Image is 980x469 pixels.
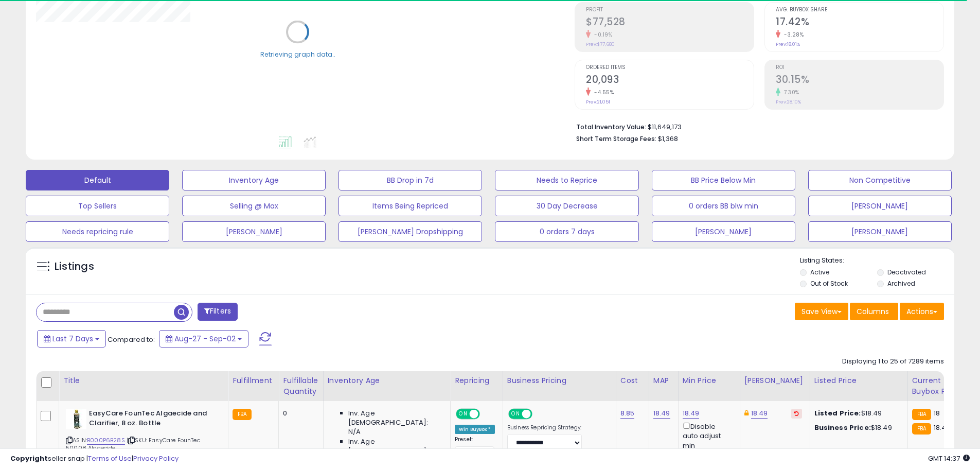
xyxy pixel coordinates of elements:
span: OFF [478,410,495,419]
span: ON [509,410,522,419]
h2: $77,528 [586,16,754,30]
h2: 30.15% [776,74,943,88]
label: Out of Stock [810,279,848,288]
small: -4.55% [591,89,614,96]
button: [PERSON_NAME] [808,221,952,242]
p: Listing States: [800,256,954,266]
span: ON [457,410,470,419]
div: Min Price [683,375,736,386]
a: 18.49 [751,408,768,419]
small: FBA [912,423,931,435]
button: Aug-27 - Sep-02 [159,330,248,348]
div: Inventory Age [328,375,446,386]
span: Inv. Age [DEMOGRAPHIC_DATA]: [348,409,442,427]
span: 2025-09-10 14:37 GMT [928,454,970,463]
button: [PERSON_NAME] [808,196,952,216]
button: Selling @ Max [182,196,326,216]
button: BB Drop in 7d [338,170,482,190]
small: Prev: 18.01% [776,41,800,47]
div: Win BuyBox * [455,425,495,434]
div: Displaying 1 to 25 of 7289 items [842,357,944,367]
div: Business Pricing [507,375,612,386]
span: Avg. Buybox Share [776,7,943,13]
small: FBA [233,409,252,420]
h5: Listings [55,259,94,274]
small: Prev: 28.10% [776,99,801,105]
div: Title [63,375,224,386]
button: Needs to Reprice [495,170,638,190]
small: Prev: $77,680 [586,41,615,47]
div: seller snap | | [10,454,179,464]
label: Archived [887,279,915,288]
label: Deactivated [887,268,926,276]
small: FBA [912,409,931,420]
span: Compared to: [108,335,155,344]
span: ROI [776,65,943,71]
button: [PERSON_NAME] [652,221,795,242]
a: 8.85 [620,408,635,419]
div: Current Buybox Price [912,375,965,397]
div: $18.49 [814,423,900,432]
button: Inventory Age [182,170,326,190]
span: 18 [934,408,940,418]
div: Preset: [455,436,495,459]
span: $1,368 [658,134,678,144]
button: 0 orders BB blw min [652,196,795,216]
strong: Copyright [10,454,48,463]
b: EasyCare FounTec Algaecide and Clarifier, 8 oz. Bottle [89,409,214,430]
a: B000P6B28S [87,436,125,445]
button: Filters [198,303,238,321]
li: $11,649,173 [576,120,936,132]
span: OFF [531,410,547,419]
a: 18.49 [683,408,700,419]
button: Items Being Repriced [338,196,482,216]
button: Needs repricing rule [26,221,169,242]
div: ASIN: [66,409,220,464]
a: Privacy Policy [133,454,179,463]
span: | SKU: EasyCare FounTec 50008 Algaecide [66,436,200,451]
b: Short Term Storage Fees: [576,134,656,143]
div: Disable auto adjust min [683,421,732,450]
h2: 17.42% [776,16,943,30]
small: 7.30% [780,89,799,96]
button: 0 orders 7 days [495,221,638,242]
button: BB Price Below Min [652,170,795,190]
div: Cost [620,375,645,386]
b: Listed Price: [814,408,861,418]
button: 30 Day Decrease [495,196,638,216]
img: 41bSVzfbr6L._SL40_.jpg [66,409,86,429]
span: Inv. Age [DEMOGRAPHIC_DATA]: [348,437,442,456]
a: 18.49 [653,408,670,419]
label: Business Repricing Strategy: [507,424,582,431]
div: [PERSON_NAME] [744,375,806,386]
div: MAP [653,375,674,386]
a: Terms of Use [88,454,132,463]
button: Default [26,170,169,190]
button: Save View [795,303,848,320]
b: Business Price: [814,423,871,432]
button: [PERSON_NAME] Dropshipping [338,221,482,242]
button: Non Competitive [808,170,952,190]
button: Top Sellers [26,196,169,216]
button: Actions [900,303,944,320]
div: Retrieving graph data.. [260,49,335,59]
div: Fulfillable Quantity [283,375,318,397]
b: Total Inventory Value: [576,123,646,131]
span: Last 7 Days [52,334,93,344]
button: [PERSON_NAME] [182,221,326,242]
span: 18.49 [934,423,951,432]
h2: 20,093 [586,74,754,88]
small: Prev: 21,051 [586,99,610,105]
small: -3.28% [780,31,804,39]
div: 0 [283,409,315,418]
span: N/A [348,427,361,437]
span: Aug-27 - Sep-02 [174,334,236,344]
div: Listed Price [814,375,903,386]
div: Fulfillment [233,375,274,386]
button: Last 7 Days [37,330,106,348]
div: Repricing [455,375,498,386]
span: Profit [586,7,754,13]
button: Columns [850,303,898,320]
small: -0.19% [591,31,612,39]
span: Ordered Items [586,65,754,71]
